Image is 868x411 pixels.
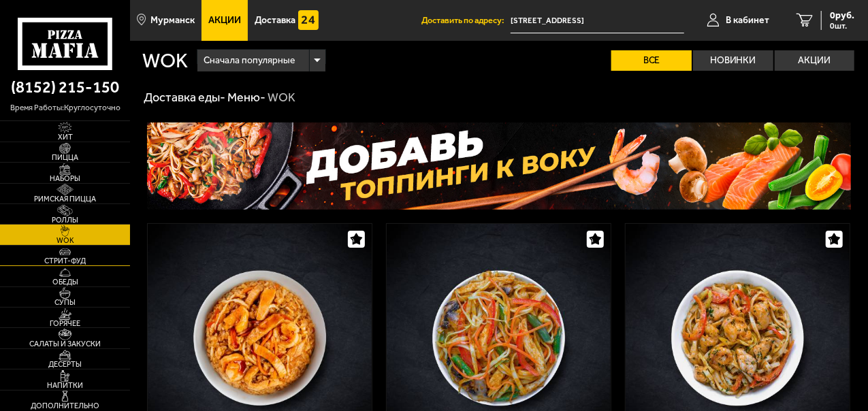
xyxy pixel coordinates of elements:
input: Ваш адрес доставки [511,8,684,33]
label: Все [611,50,692,71]
a: Меню- [227,90,266,105]
span: 0 руб. [830,11,854,20]
img: 15daf4d41897b9f0e9f617042186c801.svg [298,10,319,31]
label: Акции [775,50,855,71]
span: Доставить по адресу: [421,16,511,25]
label: Новинки [693,50,773,71]
h1: WOK [142,51,188,71]
span: Акции [208,16,241,25]
span: В кабинет [726,16,769,25]
span: Доставка [255,16,295,25]
div: WOK [268,90,296,105]
span: Сначала популярные [204,48,295,73]
span: 0 шт. [830,22,854,30]
a: Доставка еды- [144,90,225,105]
span: Мурманск [151,16,195,25]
